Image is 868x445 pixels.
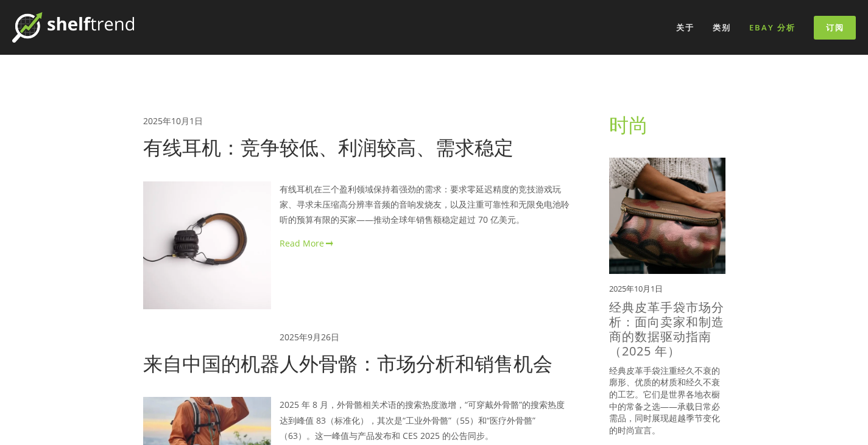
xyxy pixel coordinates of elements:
[609,283,663,294] font: 2025年10月1日
[143,350,552,376] a: 来自中国的机器人外骨骼：市场分析和销售机会
[143,181,271,309] img: 有线耳机：竞争较低、利润较高、需求稳定
[676,22,694,33] font: 关于
[749,22,796,33] font: eBay 分析
[609,299,724,359] a: 经典皮革手袋市场分析：面向卖家和制造商的数据驱动指南（2025 年）
[826,22,844,33] font: 订阅
[668,18,702,38] a: 关于
[713,22,731,33] font: 类别
[280,399,565,441] font: 2025 年 8 月，外骨骼相关术语的搜索热度激增，“可穿戴外骨骼”的搜索热度达到峰值 83（标准化），其次是“工业外骨骼”（55）和“医疗外骨骼”（63）。这一峰值与产品发布和 CES 202...
[143,134,513,160] a: 有线耳机：竞争较低、利润较高、需求稳定
[814,16,856,40] a: 订阅
[280,183,570,225] font: 有线耳机在三个盈利领域保持着强劲的需求：要求零延迟精度的竞技游戏玩家、寻求未压缩高分辨率音频的音响发烧友，以及注重可靠性和无限免电池聆听的预算有限的买家——推动全球年销售额稳定超过 70 亿美元。
[280,331,339,343] a: 2025年9月26日
[609,158,725,274] img: 经典皮革手袋市场分析：面向卖家和制造商的数据驱动指南（2025 年）
[609,111,648,138] a: 时尚
[609,365,720,436] font: 经典皮革手袋注重经久不衰的廓形、优质的材质和经久不衰的工艺。它们是世界各地衣橱中的常备之选——承载日常必需品，同时展现超越季节变化的时尚宣言。
[12,12,134,43] img: 货架趋势
[143,115,203,127] a: 2025年10月1日
[741,18,803,38] a: eBay 分析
